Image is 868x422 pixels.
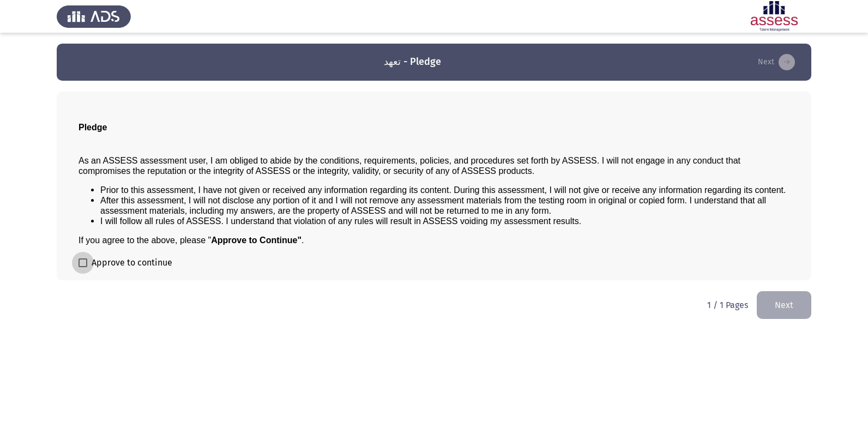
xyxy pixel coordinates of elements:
img: Assess Talent Management logo [57,1,131,32]
span: Approve to continue [92,256,172,269]
span: As an ASSESS assessment user, I am obliged to abide by the conditions, requirements, policies, an... [79,156,740,176]
span: Prior to this assessment, I have not given or received any information regarding its content. Dur... [100,185,786,195]
button: load next page [757,291,811,319]
button: load next page [755,53,798,71]
h3: تعهد - Pledge [384,55,441,69]
span: If you agree to the above, please " . [79,236,304,245]
span: Pledge [79,123,107,132]
b: Approve to Continue" [211,236,302,245]
span: I will follow all rules of ASSESS. I understand that violation of any rules will result in ASSESS... [100,216,581,226]
span: After this assessment, I will not disclose any portion of it and I will not remove any assessment... [100,196,766,215]
p: 1 / 1 Pages [707,300,748,310]
img: Assessment logo of ASSESS Employability - EBI [737,1,811,32]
